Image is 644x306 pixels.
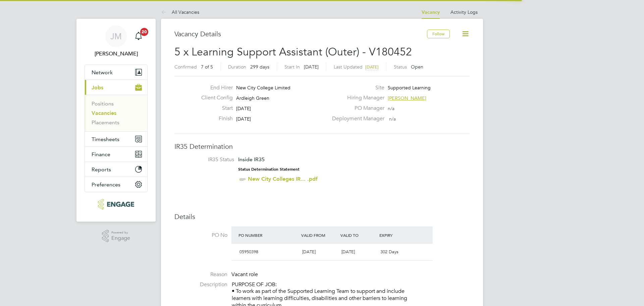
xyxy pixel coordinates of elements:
span: Engage [111,235,130,241]
label: PO No [174,232,227,239]
label: PO Manager [328,105,384,112]
span: Timesheets [92,136,119,142]
label: Start [196,105,233,112]
button: Jobs [85,80,147,95]
a: 20 [132,26,145,47]
span: Inside IR35 [238,156,265,163]
label: Duration [228,64,246,70]
button: Finance [85,147,147,162]
span: [DATE] [302,249,316,255]
label: IR35 Status [181,156,234,163]
h3: IR35 Determination [174,142,470,151]
span: 299 days [250,64,269,70]
button: Network [85,65,147,80]
button: Follow [427,30,450,38]
label: Client Config [196,94,233,101]
label: Hiring Manager [328,94,384,101]
span: n/a [388,105,394,112]
label: Last Updated [334,64,363,70]
div: Valid From [300,229,339,241]
label: Confirmed [174,64,197,70]
div: PO Number [237,229,300,241]
span: JM [110,32,122,41]
label: Deployment Manager [328,115,384,122]
button: Reports [85,162,147,177]
div: Jobs [85,95,147,131]
a: All Vacancies [161,9,199,15]
label: Site [328,84,384,91]
span: 20 [140,28,148,36]
img: xede-logo-retina.png [98,199,134,210]
h3: Details [174,212,470,221]
span: Network [92,69,113,76]
a: JM[PERSON_NAME] [85,26,148,58]
span: 7 of 5 [201,64,213,70]
span: 302 Days [380,249,398,255]
span: Jasmine Mills [85,50,148,58]
span: Open [411,64,423,70]
button: Timesheets [85,132,147,146]
a: Positions [92,100,114,107]
div: Expiry [378,229,417,241]
span: Powered by [111,230,130,235]
span: Jobs [92,84,103,91]
span: Supported Learning [388,85,431,91]
h3: Vacancy Details [174,30,427,38]
label: Description [174,281,227,288]
a: New City Colleges IR... .pdf [248,176,318,182]
label: Finish [196,115,233,122]
span: [PERSON_NAME] [388,95,426,101]
span: n/a [389,116,396,122]
div: Valid To [339,229,378,241]
a: Placements [92,119,119,126]
span: [DATE] [304,64,319,70]
span: 05950398 [239,249,258,255]
a: Activity Logs [450,9,478,15]
span: [DATE] [236,105,251,112]
a: Vacancy [422,9,440,15]
label: Status [394,64,407,70]
label: End Hirer [196,84,233,91]
span: 5 x Learning Support Assistant (Outer) - V180452 [174,45,412,58]
label: Start In [284,64,300,70]
span: [DATE] [365,64,379,70]
span: [DATE] [341,249,355,255]
a: Vacancies [92,110,116,116]
button: Preferences [85,177,147,192]
span: [DATE] [236,116,251,122]
span: Ardleigh Green [236,95,269,101]
a: Go to home page [85,199,148,210]
strong: Status Determination Statement [238,167,300,172]
nav: Main navigation [76,19,156,222]
span: Finance [92,151,110,158]
a: Powered byEngage [102,230,130,243]
span: Preferences [92,181,120,188]
span: Reports [92,166,111,173]
label: Reason [174,271,227,278]
span: Vacant role [231,271,258,278]
span: New City College Limited [236,85,290,91]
